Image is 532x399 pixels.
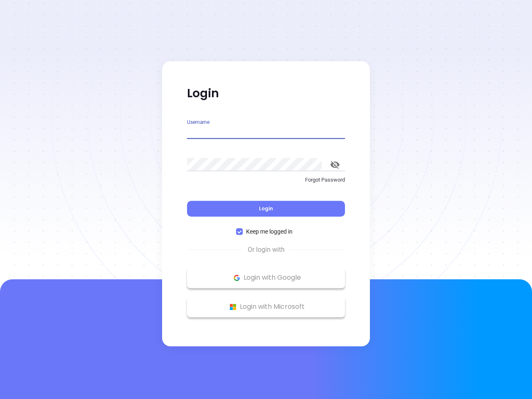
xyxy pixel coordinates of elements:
[325,155,345,175] button: toggle password visibility
[187,176,345,184] p: Forgot Password
[187,296,345,317] button: Microsoft Logo Login with Microsoft
[187,267,345,288] button: Google Logo Login with Google
[187,86,345,101] p: Login
[244,245,289,255] span: Or login with
[228,302,238,312] img: Microsoft Logo
[232,273,242,283] img: Google Logo
[191,300,341,313] p: Login with Microsoft
[259,205,273,212] span: Login
[187,176,345,191] a: Forgot Password
[187,201,345,217] button: Login
[187,120,209,125] label: Username
[243,227,296,236] span: Keep me logged in
[191,271,341,284] p: Login with Google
